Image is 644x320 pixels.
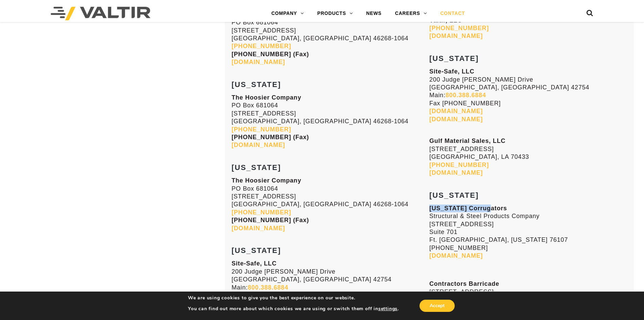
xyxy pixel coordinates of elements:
a: 800.388.6884 [248,284,288,291]
strong: [PHONE_NUMBER] (Fax) [232,51,309,58]
a: [DOMAIN_NAME] [429,169,483,176]
a: [DOMAIN_NAME] [429,33,483,39]
button: settings [378,306,398,312]
a: NEWS [359,7,388,20]
a: [DOMAIN_NAME] [429,108,483,114]
strong: [US_STATE] [232,246,281,255]
strong: [US_STATE] [429,54,479,63]
strong: The Hoosier Company [232,177,301,184]
a: [DOMAIN_NAME] [429,252,483,259]
a: [DOMAIN_NAME] [232,59,285,65]
a: [DOMAIN_NAME] [232,225,285,232]
strong: Site-Safe, LLC [429,68,474,75]
p: Structural & Steel Products Company [STREET_ADDRESS] Suite 701 Ft. [GEOGRAPHIC_DATA], [US_STATE] ... [429,205,627,260]
a: COMPANY [265,7,311,20]
a: [PHONE_NUMBER] [429,25,489,31]
p: [STREET_ADDRESS] [GEOGRAPHIC_DATA], LA 70433 [429,129,627,177]
a: [DOMAIN_NAME] [232,142,285,148]
p: PO Box 681064 [STREET_ADDRESS] [GEOGRAPHIC_DATA], [GEOGRAPHIC_DATA] 46268-1064 [232,177,429,232]
a: PRODUCTS [311,7,360,20]
strong: The Hoosier Company [232,94,301,101]
strong: [PHONE_NUMBER] (Fax) [232,134,309,141]
strong: [US_STATE] [232,80,281,89]
a: [PHONE_NUMBER] [232,209,291,216]
button: Accept [420,300,455,312]
p: 200 Judge [PERSON_NAME] Drive [GEOGRAPHIC_DATA], [GEOGRAPHIC_DATA] 42754 Main: Fax [PHONE_NUMBER] [429,68,627,123]
strong: Gulf Material Sales, LLC [429,137,505,144]
strong: [PHONE_NUMBER] (Fax) [232,217,309,223]
strong: [US_STATE] [429,191,479,199]
strong: [US_STATE] Corrugators [429,205,507,212]
p: 200 Judge [PERSON_NAME] Drive [GEOGRAPHIC_DATA], [GEOGRAPHIC_DATA] 42754 Main: Fax [PHONE_NUMBER] [232,260,429,315]
p: PO Box 681064 [STREET_ADDRESS] [GEOGRAPHIC_DATA], [GEOGRAPHIC_DATA] 46268-1064 [232,94,429,149]
p: You can find out more about which cookies we are using or switch them off in . [188,306,399,312]
strong: [US_STATE] [232,163,281,172]
a: CAREERS [388,7,434,20]
a: [PHONE_NUMBER] [232,43,291,49]
strong: Site-Safe, LLC [232,260,277,267]
a: [DOMAIN_NAME] [429,116,483,123]
a: [PHONE_NUMBER] [232,126,291,133]
p: PO Box 681064 [STREET_ADDRESS] [GEOGRAPHIC_DATA], [GEOGRAPHIC_DATA] 46268-1064 [232,11,429,66]
p: [STREET_ADDRESS] [GEOGRAPHIC_DATA], TX 77365 [429,280,627,320]
a: CONTACT [433,7,472,20]
strong: Contractors Barricade [429,280,499,287]
a: [PHONE_NUMBER] [429,162,489,168]
img: Valtir [51,7,150,20]
p: We are using cookies to give you the best experience on our website. [188,295,399,301]
a: 800.388.6884 [446,92,486,99]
